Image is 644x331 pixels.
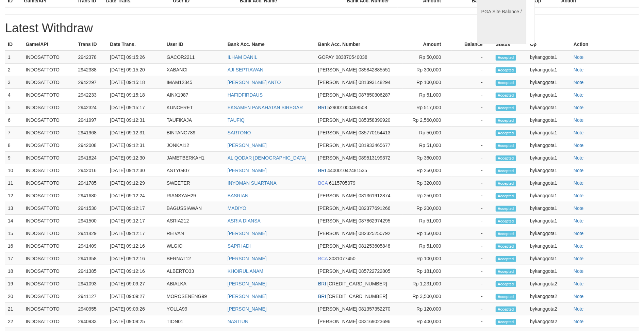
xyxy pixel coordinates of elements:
td: [DATE] 09:09:26 [107,303,164,315]
td: IMAM12345 [164,76,225,89]
td: [DATE] 09:12:17 [107,202,164,215]
span: 440001042481535 [327,168,367,173]
td: - [451,202,493,215]
a: Note [574,130,584,135]
td: 2941680 [75,189,107,202]
td: Rp 360,000 [402,152,451,164]
span: BRI [318,294,326,299]
span: Accepted [496,269,516,275]
a: Note [574,168,584,173]
span: 087862974295 [359,218,390,224]
span: [PERSON_NAME] [318,155,357,161]
td: 20 [5,290,23,303]
span: Accepted [496,93,516,98]
a: AJI SEPTIAWAN [228,67,264,72]
th: Game/API [23,38,75,51]
span: Accepted [496,181,516,186]
td: ABIALKA [164,278,225,290]
a: Note [574,306,584,312]
span: Accepted [496,143,516,149]
span: 085770154413 [359,130,390,135]
td: Rp 181,000 [402,265,451,278]
span: [PERSON_NAME] [318,268,357,274]
td: bykanggota1 [527,252,571,265]
a: INYOMAN SUARTANA [228,180,277,186]
span: 087850306287 [359,92,390,98]
td: - [451,278,493,290]
span: 529001000498508 [327,105,367,110]
td: Rp 100,000 [402,252,451,265]
td: bykanggota1 [527,164,571,177]
td: Rp 100,000 [402,76,451,89]
td: INDOSATTOTO [23,152,75,164]
td: INDOSATTOTO [23,202,75,215]
a: [PERSON_NAME] [228,306,267,312]
span: Accepted [496,218,516,224]
td: INDOSATTOTO [23,76,75,89]
td: 11 [5,177,23,189]
td: - [451,89,493,101]
td: 2942016 [75,164,107,177]
a: AL QODAR [DEMOGRAPHIC_DATA] [228,155,307,161]
td: Rp 320,000 [402,177,451,189]
td: bykanggota1 [527,177,571,189]
span: [PERSON_NAME] [318,231,357,236]
td: INDOSATTOTO [23,114,75,127]
span: [PERSON_NAME] [318,67,357,72]
span: 6115705079 [329,180,356,186]
a: Note [574,105,584,110]
span: Accepted [496,80,516,86]
span: [PERSON_NAME] [318,193,357,198]
span: Accepted [496,155,516,161]
td: 2941409 [75,240,107,252]
td: [DATE] 09:09:27 [107,290,164,303]
td: Rp 50,000 [402,127,451,139]
td: INDOSATTOTO [23,278,75,290]
a: SAPRI ADI [228,243,251,249]
td: - [451,114,493,127]
td: 7 [5,127,23,139]
span: Accepted [496,231,516,237]
td: - [451,265,493,278]
span: [PERSON_NAME] [318,117,357,123]
span: Accepted [496,168,516,174]
th: Balance [451,38,493,51]
td: 2941500 [75,215,107,227]
a: Note [574,231,584,236]
a: Note [574,67,584,72]
span: GOPAY [318,54,334,60]
span: 089513199372 [359,155,390,161]
td: 2942008 [75,139,107,152]
td: bykanggota2 [527,290,571,303]
span: Accepted [496,281,516,287]
a: Note [574,117,584,123]
td: - [451,227,493,240]
td: bykanggota1 [527,139,571,152]
td: Rp 50,000 [402,51,451,64]
span: 081253605848 [359,243,390,249]
a: KHOIRUL ANAM [228,268,263,274]
span: 082325250792 [359,231,390,236]
span: 081361912874 [359,193,390,198]
td: 2940955 [75,303,107,315]
td: [DATE] 09:12:31 [107,139,164,152]
td: [DATE] 09:15:18 [107,89,164,101]
td: - [451,177,493,189]
span: Accepted [496,118,516,123]
td: Rp 3,500,000 [402,290,451,303]
span: 085358399920 [359,117,390,123]
a: [PERSON_NAME] [228,256,267,261]
a: SARTONO [228,130,251,135]
td: INDOSATTOTO [23,252,75,265]
span: Accepted [496,206,516,212]
td: Rp 51,000 [402,139,451,152]
td: BERNAT12 [164,252,225,265]
td: 21 [5,303,23,315]
a: [PERSON_NAME] [228,294,267,299]
td: bykanggota1 [527,202,571,215]
td: 2941824 [75,152,107,164]
th: Bank Acc. Name [225,38,315,51]
td: - [451,101,493,114]
a: Note [574,54,584,60]
span: BRI [318,168,326,173]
